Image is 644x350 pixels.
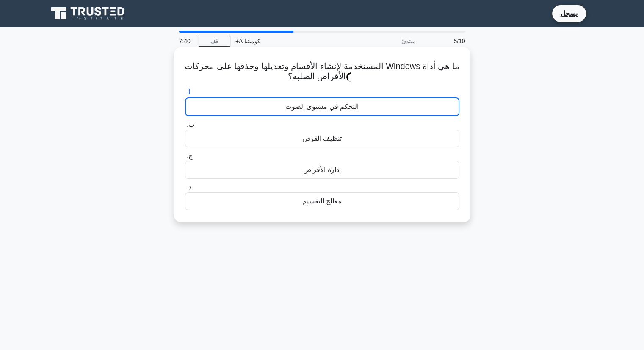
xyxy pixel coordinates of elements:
a: يسجل [556,8,583,19]
font: يسجل [561,10,578,17]
font: تنظيف القرص [302,135,342,142]
div: 5/10 [421,33,470,50]
font: ج. [187,152,193,159]
font: مبتدئ [401,38,416,44]
font: د. [187,183,191,191]
font: أ. [187,89,190,96]
font: إدارة الأقراص [303,166,340,173]
font: التحكم في مستوى الصوت [285,103,359,110]
font: ب. [187,121,195,128]
font: 7:40 [179,38,191,44]
font: قف [210,39,218,44]
a: قف [199,36,230,47]
font: معالج التقسيم [302,197,342,205]
font: ما هي أداة Windows المستخدمة لإنشاء الأقسام وتعديلها وحذفها على محركات الأقراص الصلبة؟ [185,61,459,81]
font: كومبتيا A+ [235,38,260,44]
